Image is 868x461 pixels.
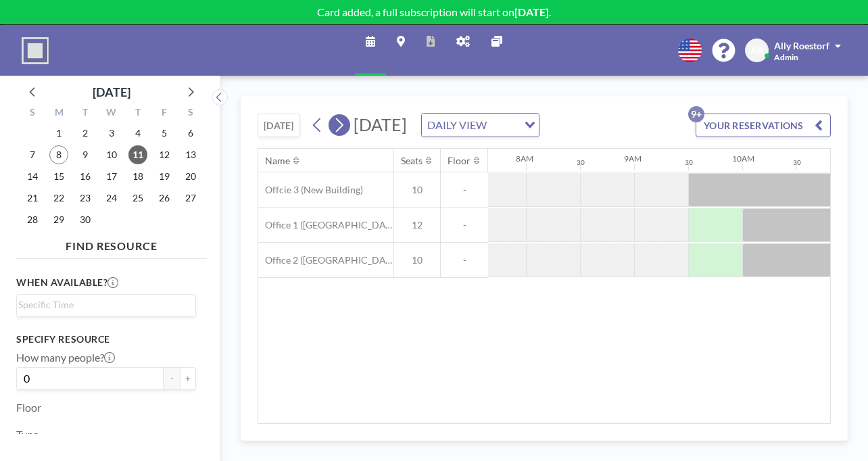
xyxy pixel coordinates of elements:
div: T [124,105,151,122]
span: Monday, September 15, 2025 [49,167,68,186]
span: Sunday, September 28, 2025 [23,210,42,229]
input: Search for option [491,116,516,134]
span: Office 2 ([GEOGRAPHIC_DATA]) [258,254,393,266]
span: Thursday, September 18, 2025 [128,167,147,186]
div: Floor [448,155,471,167]
div: [DATE] [93,82,130,101]
span: Monday, September 1, 2025 [49,124,68,143]
div: 30 [793,158,801,167]
span: Tuesday, September 9, 2025 [76,145,95,164]
span: Monday, September 8, 2025 [49,145,68,164]
div: 8AM [516,153,533,164]
span: Sunday, September 21, 2025 [23,189,42,208]
span: Ally Roestorf [774,40,829,51]
span: Sunday, September 14, 2025 [23,167,42,186]
span: Wednesday, September 24, 2025 [102,189,121,208]
span: 10 [394,184,440,196]
button: - [164,367,180,390]
span: 10 [394,254,440,266]
div: W [99,105,125,122]
h4: FIND RESOURCE [16,234,207,253]
span: [DATE] [354,114,407,135]
span: - [441,254,488,266]
div: Seats [401,155,423,167]
span: Thursday, September 25, 2025 [128,189,147,208]
span: Office 1 ([GEOGRAPHIC_DATA]) [258,219,393,231]
label: Floor [16,401,41,414]
input: Search for option [18,297,188,312]
span: Wednesday, September 3, 2025 [102,124,121,143]
span: Thursday, September 4, 2025 [128,124,147,143]
span: DAILY VIEW [425,116,489,134]
span: - [441,219,488,231]
span: - [441,184,488,196]
button: + [180,367,196,390]
h3: Specify resource [16,333,196,345]
div: Search for option [17,295,195,315]
div: 30 [685,158,693,167]
span: Tuesday, September 2, 2025 [76,124,95,143]
span: Friday, September 12, 2025 [155,145,174,164]
span: Friday, September 26, 2025 [155,189,174,208]
span: AR [750,45,763,57]
label: How many people? [16,351,115,364]
span: Tuesday, September 23, 2025 [76,189,95,208]
span: Saturday, September 27, 2025 [181,189,200,208]
p: 9+ [688,106,704,122]
button: [DATE] [258,114,300,137]
span: Thursday, September 11, 2025 [128,145,147,164]
span: Saturday, September 6, 2025 [181,124,200,143]
span: Saturday, September 13, 2025 [181,145,200,164]
span: Monday, September 22, 2025 [49,189,68,208]
label: Type [16,428,39,441]
span: 12 [394,219,440,231]
span: Monday, September 29, 2025 [49,210,68,229]
b: [DATE] [514,5,549,18]
span: Wednesday, September 10, 2025 [102,145,121,164]
span: Admin [774,52,798,62]
div: T [72,105,99,122]
span: Offcie 3 (New Building) [258,184,363,196]
span: Friday, September 5, 2025 [155,124,174,143]
img: organization-logo [22,37,49,64]
div: Search for option [422,114,539,137]
div: S [177,105,203,122]
span: Saturday, September 20, 2025 [181,167,200,186]
div: M [46,105,72,122]
span: Sunday, September 7, 2025 [23,145,42,164]
span: Friday, September 19, 2025 [155,167,174,186]
div: F [151,105,177,122]
div: 9AM [624,153,642,164]
div: S [20,105,46,122]
div: Name [265,155,290,167]
span: Tuesday, September 30, 2025 [76,210,95,229]
button: YOUR RESERVATIONS9+ [696,114,831,137]
span: Wednesday, September 17, 2025 [102,167,121,186]
span: Tuesday, September 16, 2025 [76,167,95,186]
div: 30 [577,158,585,167]
div: 10AM [732,153,754,164]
